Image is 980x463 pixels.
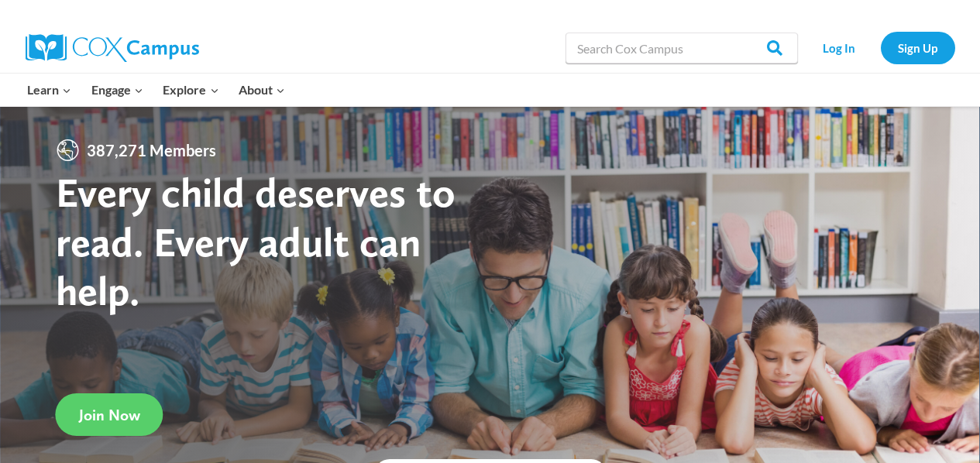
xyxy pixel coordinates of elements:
[56,393,163,436] a: Join Now
[239,80,285,100] span: About
[81,138,222,163] span: 387,271 Members
[91,80,143,100] span: Engage
[26,34,199,62] img: Cox Campus
[163,80,218,100] span: Explore
[806,32,955,63] nav: Secondary Navigation
[56,167,456,315] strong: Every child deserves to read. Every adult can help.
[18,74,295,106] nav: Primary Navigation
[806,32,873,63] a: Log In
[27,80,71,100] span: Learn
[79,406,140,424] span: Join Now
[566,33,798,63] input: Search Cox Campus
[881,32,955,63] a: Sign Up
